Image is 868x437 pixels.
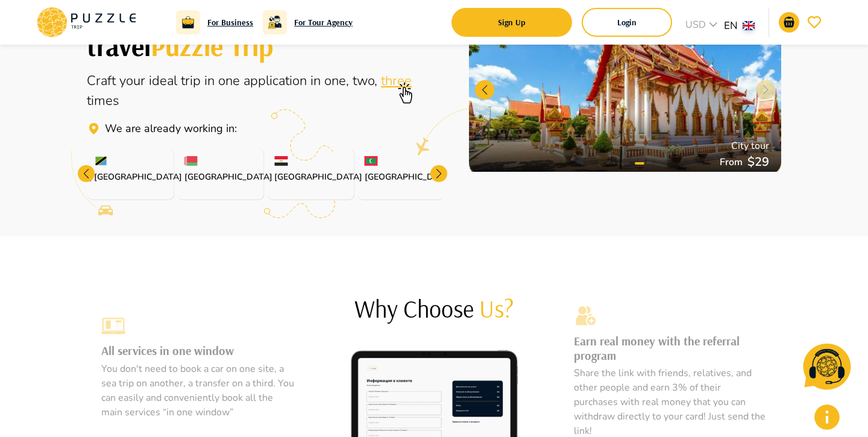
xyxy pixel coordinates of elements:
[451,8,572,37] button: signup
[294,16,353,29] a: For Tour Agency
[682,17,724,35] div: USD
[207,16,253,29] a: For Business
[244,72,310,90] span: application
[151,29,274,63] span: Puzzle Trip
[181,72,204,90] span: trip
[87,71,441,111] div: Online aggregator of travel services to travel around the world.
[184,171,257,183] p: [GEOGRAPHIC_DATA]
[87,72,119,90] span: Craft
[724,18,738,34] p: EN
[381,72,412,90] span: three
[747,153,755,171] p: $
[204,72,218,90] span: in
[574,330,767,366] h3: Earn real money with the referral program
[274,171,347,183] p: [GEOGRAPHIC_DATA]
[87,92,119,110] span: times
[354,294,403,324] span: Why
[353,72,381,90] span: two,
[755,153,769,171] p: 29
[324,72,353,90] span: one,
[743,21,755,30] img: lang
[731,139,769,153] p: City tour
[720,155,747,169] p: From
[101,340,294,362] h3: All services in one window
[365,171,437,183] p: [GEOGRAPHIC_DATA]
[479,294,514,324] span: Us?
[582,8,672,37] button: login
[804,12,825,33] button: go-to-wishlist-submit-button
[101,362,294,420] p: You don't need to book a car on one site, a sea trip on another, a transfer on a third. You can e...
[105,121,237,137] p: Travel Service Puzzle Trip
[403,294,479,324] span: Choose
[779,12,799,33] button: go-to-basket-submit-button
[310,72,324,90] span: in
[119,72,149,90] span: your
[94,171,166,183] p: [GEOGRAPHIC_DATA]
[149,72,181,90] span: ideal
[218,72,244,90] span: one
